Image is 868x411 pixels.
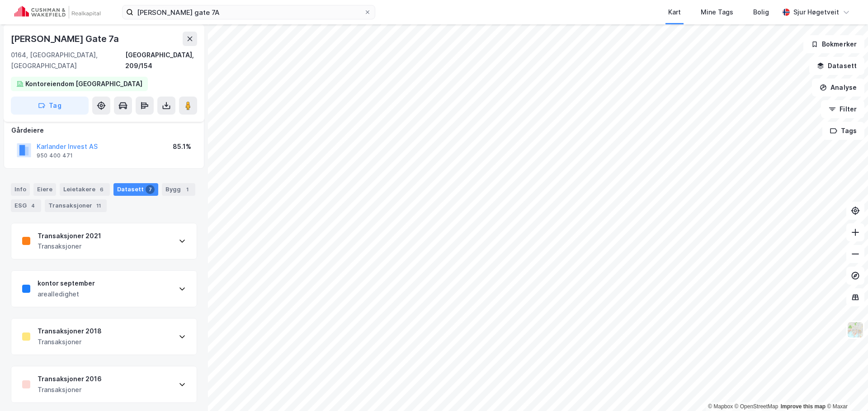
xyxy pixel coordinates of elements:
[11,32,121,46] div: [PERSON_NAME] Gate 7a
[753,7,769,18] div: Bolig
[173,141,191,152] div: 85.1%
[821,100,864,118] button: Filter
[38,289,95,300] div: arealledighet
[133,5,364,19] input: Søk på adresse, matrikkel, gårdeiere, leietakere eller personer
[11,125,197,136] div: Gårdeiere
[781,403,826,410] a: Improve this map
[38,241,101,252] div: Transaksjoner
[38,231,101,241] div: Transaksjoner 2021
[38,326,102,337] div: Transaksjoner 2018
[823,368,868,411] div: Kontrollprogram for chat
[701,7,733,18] div: Mine Tags
[812,79,864,97] button: Analyse
[11,97,89,115] button: Tag
[38,384,102,395] div: Transaksjoner
[809,57,864,75] button: Datasett
[94,201,103,210] div: 11
[60,183,110,196] div: Leietakere
[183,185,192,194] div: 1
[28,201,38,210] div: 4
[11,50,125,71] div: 0164, [GEOGRAPHIC_DATA], [GEOGRAPHIC_DATA]
[847,321,864,338] img: Z
[162,183,195,196] div: Bygg
[822,122,864,140] button: Tags
[97,185,106,194] div: 6
[146,185,155,194] div: 7
[803,35,864,53] button: Bokmerker
[113,183,158,196] div: Datasett
[14,6,100,18] img: cushman-wakefield-realkapital-logo.202ea83816669bd177139c58696a8fa1.svg
[735,403,778,410] a: OpenStreetMap
[823,368,868,411] iframe: Chat Widget
[11,183,30,196] div: Info
[125,50,197,71] div: [GEOGRAPHIC_DATA], 209/154
[11,199,41,212] div: ESG
[38,374,102,384] div: Transaksjoner 2016
[38,278,95,289] div: kontor september
[25,79,142,89] div: Kontoreiendom [GEOGRAPHIC_DATA]
[708,403,733,410] a: Mapbox
[793,7,839,18] div: Sjur Høgetveit
[38,337,102,347] div: Transaksjoner
[37,152,73,159] div: 950 400 471
[668,7,681,18] div: Kart
[33,183,56,196] div: Eiere
[45,199,107,212] div: Transaksjoner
